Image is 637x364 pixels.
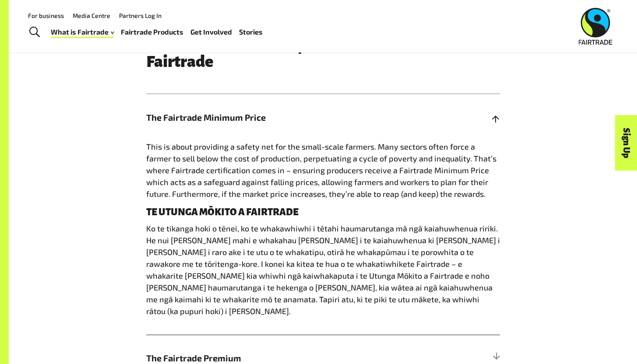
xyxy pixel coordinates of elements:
a: Get Involved [190,26,232,38]
span: This is about providing a safety net for the small-scale farmers. Many sectors often force a farm... [146,142,496,199]
img: Fairtrade Australia New Zealand logo [579,8,612,45]
a: What is Fairtrade [51,26,114,38]
h4: TE UTUNGA MŌKITO A FAIRTRADE [146,207,500,217]
p: Ko te tikanga hoki o tēnei, ko te whakawhiwhi i tētahi haumarutanga mā ngā kaiahuwhenua ririki. H... [146,223,500,317]
a: Media Centre [73,12,110,19]
a: Partners Log In [119,12,162,19]
span: The Fairtrade Minimum Price [146,111,412,124]
a: Toggle Search [24,21,45,43]
a: For business [28,12,64,19]
h3: How Fairtrade works | Te tikanga mahi a te Fairtrade [146,35,500,70]
a: Fairtrade Products [121,26,183,38]
a: Stories [239,26,263,38]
